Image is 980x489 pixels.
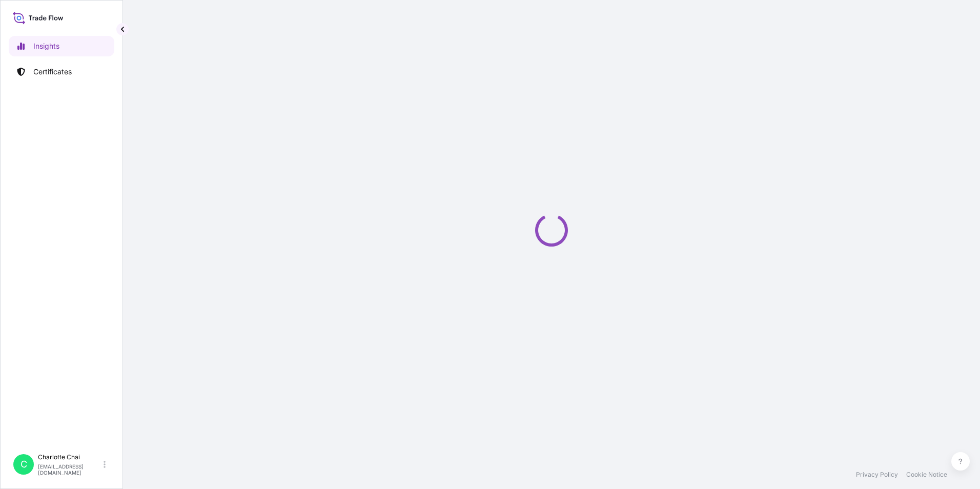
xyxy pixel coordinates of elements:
p: [EMAIL_ADDRESS][DOMAIN_NAME] [38,463,101,476]
p: Certificates [33,67,72,77]
p: Insights [33,41,59,51]
a: Cookie Notice [906,471,947,479]
span: C [21,459,27,470]
a: Insights [9,36,114,56]
a: Certificates [9,62,114,82]
p: Charlotte Chai [38,453,101,461]
a: Privacy Policy [856,471,898,479]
